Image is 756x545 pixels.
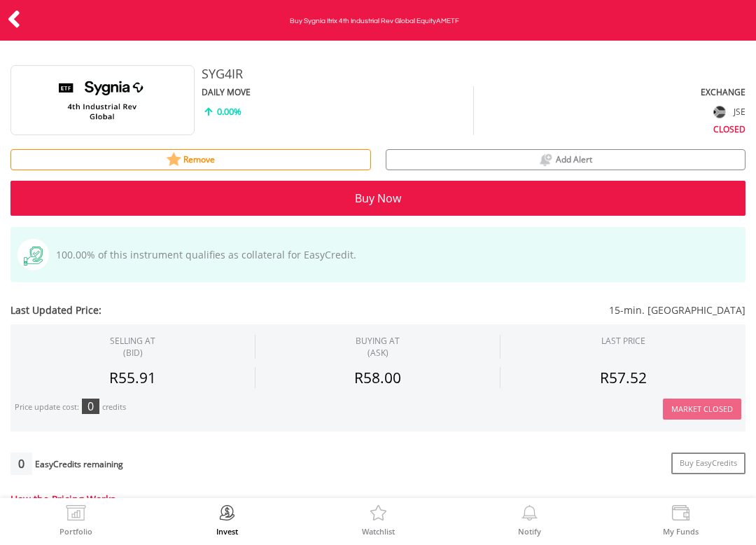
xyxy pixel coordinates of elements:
span: 0.00% [217,105,241,118]
img: watchlist [166,152,181,167]
div: SELLING AT [110,335,155,359]
span: R55.91 [109,368,156,387]
img: View Portfolio [65,505,87,525]
div: credits [102,402,126,413]
a: How the Pricing Works [10,492,115,506]
img: price alerts bell [538,152,554,167]
a: Invest [216,505,238,535]
span: 15-min. [GEOGRAPHIC_DATA] [317,303,746,317]
img: Watchlist [367,505,389,525]
span: R57.52 [600,368,647,387]
img: collateral-qualifying-green.svg [24,247,43,265]
label: Notify [518,527,541,535]
a: Buy EasyCredits [671,453,745,474]
img: View Notifications [519,505,540,525]
a: Portfolio [59,505,92,535]
span: Remove [183,153,215,165]
button: watchlist Remove [10,149,371,170]
a: My Funds [663,505,699,535]
button: price alerts bell Add Alert [386,149,746,170]
img: EQU.ZA.SYG4IR.png [50,65,155,135]
img: Invest Now [216,505,238,525]
img: View Funds [670,505,692,525]
span: JSE [734,106,745,118]
button: Market Closed [663,399,741,420]
label: Invest [216,527,238,535]
img: flag [714,106,726,118]
a: Notify [518,505,541,535]
a: Watchlist [362,505,395,535]
div: Price update cost: [15,402,79,413]
button: Buy Now [10,181,745,216]
span: Last Updated Price: [10,303,317,317]
label: Watchlist [362,527,395,535]
div: CLOSED [474,121,745,135]
div: DAILY MOVE [202,86,474,98]
div: 0 [82,399,99,414]
span: R58.00 [354,368,401,387]
span: (BID) [110,347,155,359]
span: Add Alert [556,153,592,165]
span: BUYING AT [356,335,400,359]
div: LAST PRICE [601,335,645,347]
div: EasyCredits remaining [35,460,123,471]
div: SYG4IR [202,65,610,83]
label: My Funds [663,527,699,535]
label: Portfolio [59,527,92,535]
span: (ASK) [356,347,400,359]
span: 100.00% of this instrument qualifies as collateral for EasyCredit. [49,248,356,261]
div: EXCHANGE [474,86,745,98]
div: 0 [10,453,32,475]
